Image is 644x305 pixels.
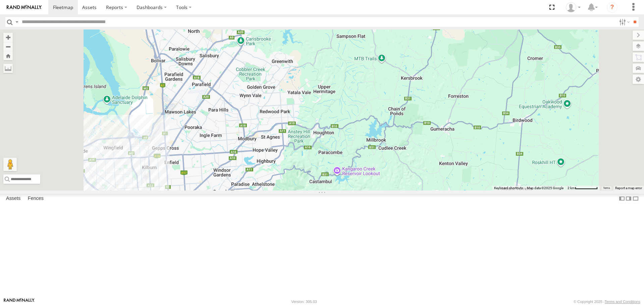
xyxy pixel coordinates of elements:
[3,64,13,73] label: Measure
[3,33,13,42] button: Zoom in
[24,194,47,204] label: Fences
[4,298,35,305] a: Visit our Website
[566,186,600,190] button: Map Scale: 2 km per 64 pixels
[625,194,632,204] label: Dock Summary Table to the Right
[616,17,631,27] label: Search Filter Options
[603,186,610,189] a: Terms
[605,300,640,304] a: Terms and Conditions
[3,51,13,60] button: Zoom Home
[619,194,625,204] label: Dock Summary Table to the Left
[527,186,563,190] span: Map data ©2025 Google
[3,194,24,204] label: Assets
[568,186,575,190] span: 2 km
[14,17,19,27] label: Search Query
[563,2,583,12] div: Amin Vahidinezhad
[574,300,640,304] div: © Copyright 2025 -
[291,300,317,304] div: Version: 305.03
[607,2,618,13] i: ?
[632,194,639,204] label: Hide Summary Table
[633,75,644,84] label: Map Settings
[7,5,42,10] img: rand-logo.svg
[3,158,17,171] button: Drag Pegman onto the map to open Street View
[615,186,642,190] a: Report a map error
[494,186,523,190] button: Keyboard shortcuts
[3,42,13,51] button: Zoom out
